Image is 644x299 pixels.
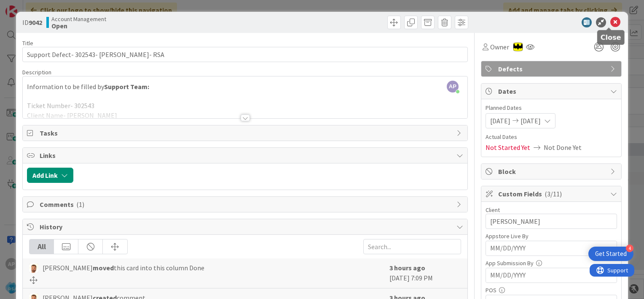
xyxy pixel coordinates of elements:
[27,82,463,92] p: Information to be filled by
[27,168,73,183] button: Add Link
[29,264,38,273] img: AS
[490,241,612,256] input: MM/DD/YYYY
[40,222,452,232] span: History
[486,133,617,141] span: Actual Dates
[29,18,42,27] b: 9042
[545,190,562,198] span: ( 3/11 )
[486,103,617,112] span: Planned Dates
[76,200,84,209] span: ( 1 )
[40,199,452,209] span: Comments
[486,233,617,239] div: Appstore Live By
[40,128,452,138] span: Tasks
[363,239,461,254] input: Search...
[490,268,612,283] input: MM/DD/YYYY
[22,47,468,62] input: type card name here...
[498,166,606,177] span: Block
[486,206,500,214] label: Client
[22,17,42,27] span: ID
[93,264,114,272] b: moved
[626,245,633,252] div: 4
[51,22,106,29] b: Open
[486,142,530,152] span: Not Started Yet
[601,33,621,41] h5: Close
[498,86,606,96] span: Dates
[513,42,523,52] img: AC
[490,42,509,52] span: Owner
[588,247,633,261] div: Open Get Started checklist, remaining modules: 4
[22,68,51,76] span: Description
[40,150,452,160] span: Links
[498,189,606,199] span: Custom Fields
[22,39,33,47] label: Title
[486,260,617,266] div: App Submission By
[104,82,149,91] strong: Support Team:
[486,287,617,293] div: POS
[51,16,106,22] span: Account Management
[521,116,541,126] span: [DATE]
[447,81,459,92] span: AP
[389,263,461,284] div: [DATE] 7:09 PM
[595,250,627,258] div: Get Started
[30,239,54,254] div: All
[18,1,38,11] span: Support
[544,142,582,152] span: Not Done Yet
[498,64,606,74] span: Defects
[490,116,510,126] span: [DATE]
[43,263,204,273] span: [PERSON_NAME] this card into this column Done
[389,264,425,272] b: 3 hours ago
